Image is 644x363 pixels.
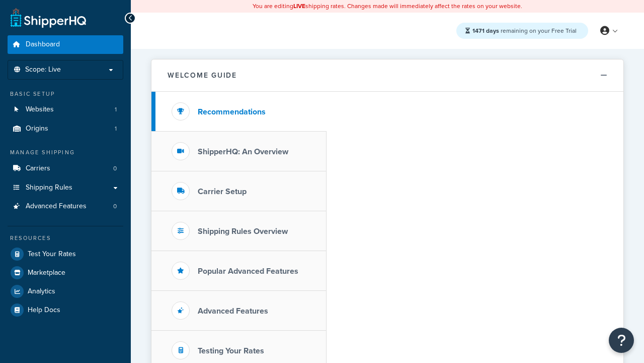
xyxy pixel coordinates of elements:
[198,346,264,355] h3: Testing Your Rates
[8,148,123,157] div: Manage Shipping
[26,202,87,211] span: Advanced Features
[472,26,499,35] strong: 1471 days
[26,40,60,49] span: Dashboard
[198,107,266,116] h3: Recommendations
[28,287,55,296] span: Analytics
[8,119,123,138] a: Origins1
[28,306,60,315] span: Help Docs
[8,100,123,119] a: Websites1
[25,66,61,74] span: Scope: Live
[8,264,123,282] a: Marketplace
[26,184,72,192] span: Shipping Rules
[168,72,237,79] h2: Welcome Guide
[115,105,117,114] span: 1
[198,227,288,236] h3: Shipping Rules Overview
[115,125,117,133] span: 1
[609,328,634,353] button: Open Resource Center
[8,282,123,300] a: Analytics
[8,301,123,319] a: Help Docs
[198,147,288,156] h3: ShipperHQ: An Overview
[8,197,123,216] li: Advanced Features
[8,159,123,178] a: Carriers0
[293,2,305,11] b: LIVE
[8,119,123,138] li: Origins
[113,164,117,173] span: 0
[198,307,268,316] h3: Advanced Features
[198,267,298,276] h3: Popular Advanced Features
[28,269,65,277] span: Marketplace
[8,90,123,98] div: Basic Setup
[151,59,623,92] button: Welcome Guide
[26,105,54,114] span: Websites
[8,35,123,54] a: Dashboard
[8,234,123,243] div: Resources
[8,178,123,197] a: Shipping Rules
[198,187,247,196] h3: Carrier Setup
[8,159,123,178] li: Carriers
[472,26,577,35] span: remaining on your Free Trial
[28,250,76,259] span: Test Your Rates
[26,164,50,173] span: Carriers
[8,245,123,263] a: Test Your Rates
[26,125,48,133] span: Origins
[8,197,123,216] a: Advanced Features0
[8,100,123,119] li: Websites
[113,202,117,211] span: 0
